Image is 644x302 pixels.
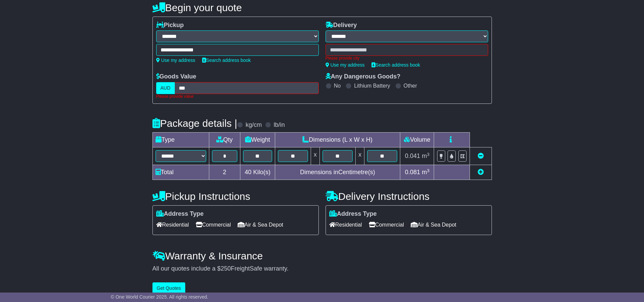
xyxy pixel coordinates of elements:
label: No [334,83,341,89]
a: Remove this item [478,153,484,159]
span: 250 [221,265,231,272]
div: Please provide city [326,56,488,61]
td: Qty [209,133,240,147]
h4: Begin your quote [152,2,492,13]
td: Weight [240,133,275,147]
a: Use my address [156,57,195,63]
label: Pickup [156,22,184,29]
a: Search address book [202,57,251,63]
h4: Package details | [152,118,237,129]
span: 40 [245,169,252,176]
td: Kilo(s) [240,165,275,180]
td: x [311,147,319,165]
span: 0.041 [405,153,420,159]
label: Address Type [329,210,377,218]
label: Any Dangerous Goods? [326,73,401,80]
span: © One World Courier 2025. All rights reserved. [111,294,209,300]
h4: Pickup Instructions [152,191,319,202]
label: lb/in [273,121,285,129]
span: Air & Sea Depot [411,219,456,230]
label: Goods Value [156,73,196,80]
span: 0.081 [405,169,420,176]
div: All our quotes include a $ FreightSafe warranty. [152,265,492,273]
span: Air & Sea Depot [238,219,283,230]
sup: 3 [427,152,430,157]
label: Delivery [326,22,357,29]
label: Lithium Battery [354,83,390,89]
span: m [422,169,430,176]
td: x [356,147,364,165]
label: kg/cm [245,121,262,129]
a: Use my address [326,62,365,68]
span: Residential [329,219,362,230]
span: Residential [156,219,189,230]
td: Volume [400,133,434,147]
span: Commercial [369,219,404,230]
div: Please provide value [156,94,319,99]
span: Commercial [196,219,231,230]
a: Add new item [478,169,484,176]
a: Search address book [372,62,420,68]
td: Dimensions in Centimetre(s) [275,165,400,180]
h4: Delivery Instructions [326,191,492,202]
td: 2 [209,165,240,180]
label: Address Type [156,210,204,218]
label: Other [404,83,417,89]
button: Get Quotes [152,282,186,294]
label: AUD [156,82,175,94]
td: Total [152,165,209,180]
h4: Warranty & Insurance [152,250,492,261]
span: m [422,153,430,159]
td: Dimensions (L x W x H) [275,133,400,147]
td: Type [152,133,209,147]
sup: 3 [427,168,430,173]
